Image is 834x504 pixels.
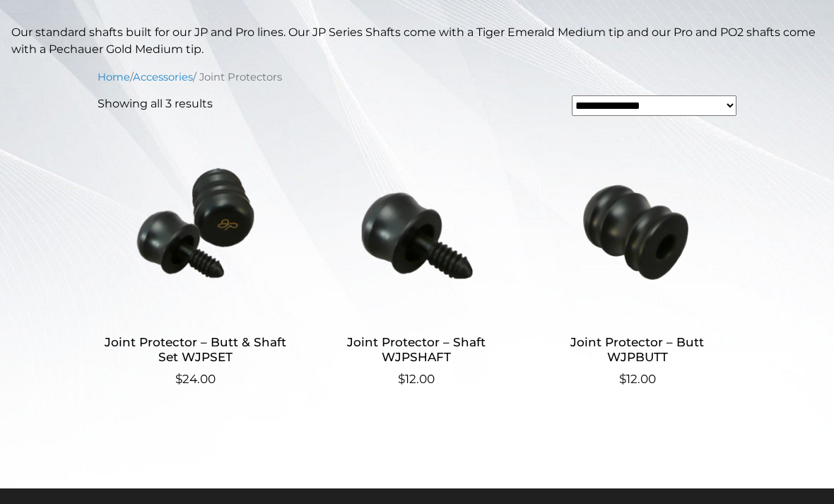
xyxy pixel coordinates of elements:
a: Joint Protector – Butt & Shaft Set WJPSET $24.00 [98,127,294,388]
h2: Joint Protector – Butt WJPBUTT [539,329,736,370]
span: $ [398,372,405,386]
h2: Joint Protector – Shaft WJPSHAFT [318,329,515,370]
img: Joint Protector - Butt & Shaft Set WJPSET [98,127,294,318]
a: Home [98,71,130,83]
p: Our standard shafts built for our JP and Pro lines. Our JP Series Shafts come with a Tiger Emeral... [11,24,823,58]
bdi: 12.00 [398,372,435,386]
a: Accessories [133,71,193,83]
bdi: 12.00 [619,372,656,386]
select: Shop order [572,95,736,116]
span: $ [619,372,626,386]
span: $ [175,372,182,386]
img: Joint Protector - Shaft WJPSHAFT [318,127,515,318]
img: Joint Protector - Butt WJPBUTT [539,127,736,318]
a: Joint Protector – Shaft WJPSHAFT $12.00 [318,127,515,388]
p: Showing all 3 results [98,95,213,112]
nav: Breadcrumb [98,69,736,85]
a: Joint Protector – Butt WJPBUTT $12.00 [539,127,736,388]
bdi: 24.00 [175,372,216,386]
h2: Joint Protector – Butt & Shaft Set WJPSET [98,329,294,370]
